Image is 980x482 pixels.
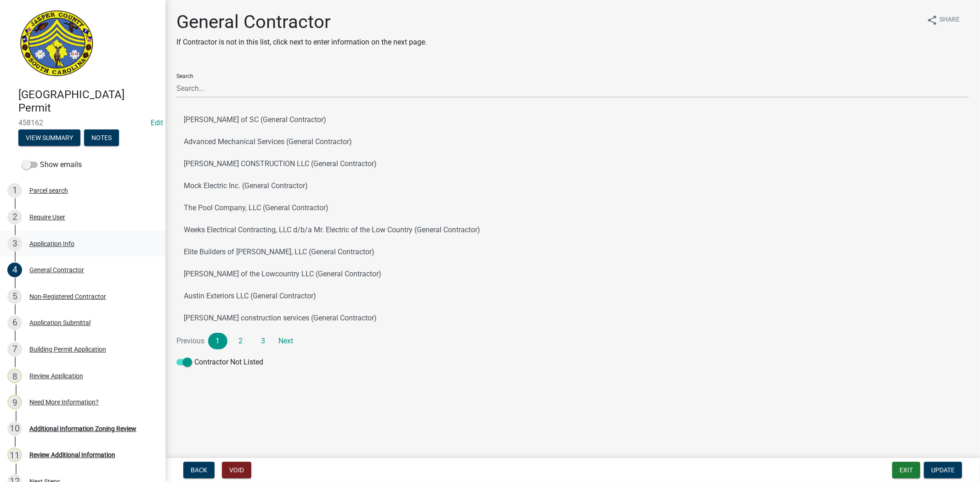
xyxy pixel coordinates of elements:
wm-modal-confirm: Notes [84,135,119,142]
button: [PERSON_NAME] CONSTRUCTION LLC (General Contractor) [176,153,969,175]
img: Jasper County, South Carolina [18,10,95,78]
button: The Pool Company, LLC (General Contractor) [176,197,969,219]
label: Contractor Not Listed [176,357,263,368]
div: Parcel search [29,187,68,194]
button: shareShare [919,11,967,29]
i: share [927,15,938,26]
a: Next [277,333,296,349]
div: Non-Registered Contractor [29,293,106,300]
h1: General Contractor [176,11,427,33]
button: [PERSON_NAME] of the Lowcountry LLC (General Contractor) [176,263,969,285]
button: Austin Exteriors LLC (General Contractor) [176,285,969,307]
div: Require User [29,214,65,220]
button: Mock Electric Inc. (General Contractor) [176,175,969,197]
button: Void [222,462,251,478]
div: 7 [7,342,22,357]
button: [PERSON_NAME] of SC (General Contractor) [176,109,969,131]
input: Search... [176,79,969,98]
button: View Summary [18,129,80,146]
div: 2 [7,210,22,224]
div: Review Additional Information [29,452,115,458]
div: 4 [7,263,22,277]
p: If Contractor is not in this list, click next to enter information on the next page. [176,37,427,48]
button: Weeks Electrical Contracting, LLC d/b/a Mr. Electric of the Low Country (General Contractor) [176,219,969,241]
div: 6 [7,315,22,330]
div: 11 [7,448,22,462]
div: 10 [7,421,22,436]
div: Additional Information Zoning Review [29,426,136,432]
div: 3 [7,236,22,251]
div: 1 [7,183,22,198]
a: Edit [151,118,163,127]
div: 9 [7,395,22,409]
a: 1 [208,333,227,349]
button: Back [183,462,215,478]
a: 3 [254,333,273,349]
div: Application Submittal [29,319,91,326]
button: Exit [892,462,920,478]
a: 2 [231,333,250,349]
button: Notes [84,129,119,146]
button: Elite Builders of [PERSON_NAME], LLC (General Contractor) [176,241,969,263]
div: Review Application [29,373,83,379]
nav: Page navigation [176,333,969,349]
label: Show emails [22,159,82,170]
span: Back [191,466,207,474]
div: 5 [7,289,22,304]
wm-modal-confirm: Edit Application Number [151,118,163,127]
button: [PERSON_NAME] construction services (General Contractor) [176,307,969,329]
div: Application Info [29,241,74,247]
h4: [GEOGRAPHIC_DATA] Permit [18,88,158,115]
div: Building Permit Application [29,346,106,353]
span: Update [931,466,955,474]
button: Update [924,462,962,478]
span: 458162 [18,118,147,127]
div: 8 [7,369,22,383]
span: Share [940,15,960,26]
wm-modal-confirm: Summary [18,135,80,142]
div: General Contractor [29,267,84,273]
button: Advanced Mechanical Services (General Contractor) [176,131,969,153]
div: Need More Information? [29,399,99,405]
